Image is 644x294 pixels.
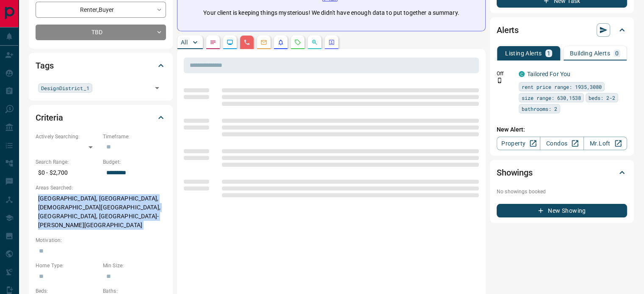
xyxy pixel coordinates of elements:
p: Budget: [103,158,166,166]
button: Open [151,82,163,94]
svg: Listing Alerts [277,39,284,46]
div: condos.ca [519,71,525,77]
p: New Alert: [497,125,627,134]
svg: Push Notification Only [497,77,503,83]
p: All [181,39,188,45]
svg: Notes [210,39,216,46]
div: Renter , Buyer [36,2,166,17]
p: 0 [615,50,619,56]
svg: Emails [260,39,267,46]
div: Alerts [497,20,627,40]
svg: Agent Actions [328,39,335,46]
svg: Opportunities [311,39,318,46]
h2: Criteria [36,111,63,124]
button: New Showing [497,204,627,217]
svg: Calls [243,39,250,46]
a: Condos [540,137,583,150]
p: [GEOGRAPHIC_DATA], [GEOGRAPHIC_DATA], [DEMOGRAPHIC_DATA][GEOGRAPHIC_DATA], [GEOGRAPHIC_DATA], [GE... [36,192,166,232]
p: Areas Searched: [36,184,166,192]
span: rent price range: 1935,3080 [522,82,602,91]
div: Criteria [36,107,166,128]
p: Your client is keeping things mysterious! We didn't have enough data to put together a summary. [203,8,459,17]
span: DesignDistrict_1 [41,84,89,92]
h2: Tags [36,59,53,72]
p: Off [497,70,514,77]
div: TBD [36,25,166,40]
svg: Requests [294,39,301,46]
a: Mr.Loft [583,137,627,150]
h2: Alerts [497,23,519,37]
div: Tags [36,55,166,76]
a: Tailored For You [527,71,570,77]
h2: Showings [497,166,533,179]
p: Home Type: [36,262,99,269]
p: Motivation: [36,236,166,244]
p: $0 - $2,700 [36,166,99,180]
svg: Lead Browsing Activity [227,39,233,46]
p: Building Alerts [570,50,610,56]
p: Listing Alerts [505,50,542,56]
span: size range: 630,1538 [522,93,581,102]
p: Timeframe: [103,133,166,140]
span: beds: 2-2 [589,93,615,102]
p: Actively Searching: [36,133,99,140]
span: bathrooms: 2 [522,104,557,113]
div: Showings [497,162,627,183]
p: Min Size: [103,262,166,269]
p: 1 [547,50,550,56]
a: Property [497,137,540,150]
p: Search Range: [36,158,99,166]
p: No showings booked [497,188,627,195]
